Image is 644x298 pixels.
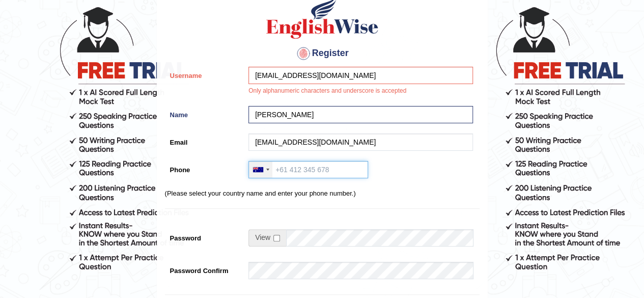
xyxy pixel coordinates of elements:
label: Password [165,229,244,243]
p: (Please select your country name and enter your phone number.) [165,188,480,198]
label: Password Confirm [165,262,244,276]
label: Phone [165,161,244,175]
h4: Register [165,45,480,62]
div: Australia: +61 [249,161,272,178]
label: Email [165,133,244,147]
input: +61 412 345 678 [248,161,368,178]
input: Show/Hide Password [273,235,280,241]
label: Username [165,67,244,80]
label: Name [165,106,244,120]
